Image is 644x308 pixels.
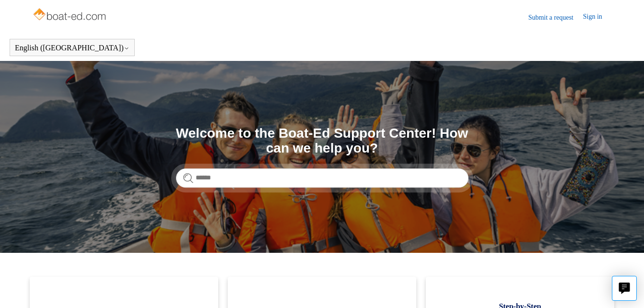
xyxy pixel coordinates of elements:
[528,12,583,23] a: Submit a request
[15,44,129,52] button: English ([GEOGRAPHIC_DATA])
[612,276,637,301] button: Live chat
[583,12,612,23] a: Sign in
[176,168,468,188] input: Search
[32,6,108,25] img: Boat-Ed Help Center home page
[176,126,468,156] h1: Welcome to the Boat-Ed Support Center! How can we help you?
